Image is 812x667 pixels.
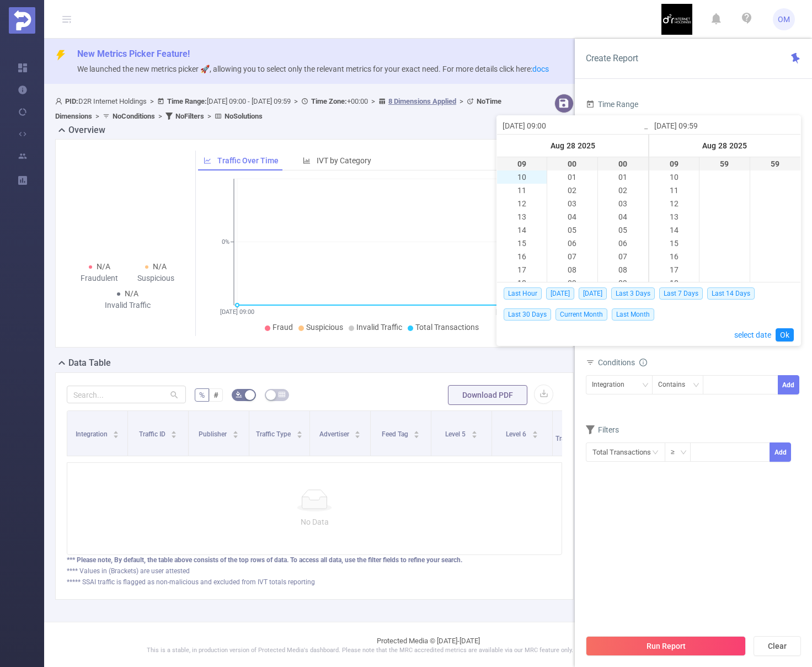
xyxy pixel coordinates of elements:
li: 12 [649,197,699,210]
div: Integration [592,376,632,394]
button: Add [770,442,791,462]
span: We launched the new metrics picker 🚀, allowing you to select only the relevant metrics for your e... [77,65,549,73]
span: Last 14 Days [707,287,755,300]
i: icon: caret-up [113,429,119,433]
li: 13 [497,210,547,223]
u: 8 Dimensions Applied [388,97,456,105]
li: 13 [649,210,699,223]
li: 05 [547,223,597,237]
img: Protected Media [9,7,35,34]
li: 03 [598,197,648,210]
li: 59 [750,157,800,170]
li: 59 [699,157,749,170]
i: icon: bg-colors [236,391,242,398]
li: 00 [547,157,597,170]
div: *** Please note, By default, the table above consists of the top rows of data. To access all data... [67,555,562,565]
i: icon: caret-up [532,429,538,433]
div: ***** SSAI traffic is flagged as non-malicious and excluded from IVT totals reporting [67,577,562,587]
i: icon: caret-down [355,434,361,437]
span: N/A [97,262,110,271]
i: icon: caret-up [471,429,477,433]
span: Total Transactions [415,323,479,332]
button: Run Report [586,636,746,656]
tspan: [DATE] 09:59 [496,308,530,316]
i: icon: down [693,382,699,389]
div: Invalid Traffic [99,300,156,311]
div: Sort [471,429,478,436]
i: icon: caret-up [296,429,302,433]
li: 09 [497,157,547,170]
li: 06 [547,237,597,250]
li: 02 [547,184,597,197]
span: Traffic Type [256,430,292,438]
span: Level 6 [506,430,528,438]
li: 18 [649,276,699,290]
div: Sort [413,429,420,436]
b: PID: [65,97,78,105]
a: Ok [776,328,794,341]
li: 04 [598,210,648,223]
p: No Data [76,516,553,528]
b: No Filters [175,112,204,120]
span: Conditions [598,358,647,367]
li: 14 [497,223,547,237]
span: # [213,391,218,399]
span: Last Hour [504,287,542,300]
li: 07 [547,250,597,263]
div: Suspicious [128,273,185,284]
span: Integration [76,430,109,438]
li: 01 [547,170,597,184]
b: No Solutions [225,112,263,120]
li: 06 [598,237,648,250]
div: Fraudulent [71,273,128,284]
i: icon: info-circle [639,359,647,366]
li: 11 [497,184,547,197]
li: 07 [598,250,648,263]
li: 16 [649,250,699,263]
span: % [199,391,205,399]
span: Traffic Over Time [217,156,279,165]
div: Sort [532,429,538,436]
span: Level 5 [445,430,467,438]
span: Last Month [612,308,654,321]
button: Add [778,375,799,394]
i: icon: caret-up [414,429,420,433]
li: 04 [547,210,597,223]
i: icon: bar-chart [303,157,311,164]
i: icon: down [642,382,649,389]
p: This is a stable, in production version of Protected Media's dashboard. Please note that the MRC ... [72,646,784,655]
span: > [155,112,165,120]
li: 14 [649,223,699,237]
i: icon: caret-up [355,429,361,433]
li: 18 [497,276,547,290]
i: icon: caret-down [532,434,538,437]
span: N/A [153,262,167,271]
i: icon: caret-down [232,434,238,437]
li: 01 [598,170,648,184]
li: 15 [649,237,699,250]
span: > [456,97,467,105]
span: OM [778,8,790,30]
h2: Data Table [68,356,111,370]
b: Time Range: [167,97,207,105]
li: 05 [598,223,648,237]
span: N/A [125,289,138,298]
div: Contains [658,376,693,394]
li: 09 [649,157,699,170]
i: icon: caret-up [232,429,238,433]
i: icon: thunderbolt [55,50,66,61]
span: Invalid Traffic [356,323,402,332]
span: > [92,112,103,120]
div: Sort [296,429,303,436]
i: icon: caret-down [113,434,119,437]
li: 09 [547,276,597,290]
span: > [368,97,378,105]
i: icon: table [279,391,285,398]
span: [DATE] [546,287,574,300]
span: Fraud [273,323,293,332]
i: icon: caret-down [171,434,177,437]
li: 02 [598,184,648,197]
li: 00 [598,157,648,170]
span: > [147,97,157,105]
span: D2R Internet Holdings [DATE] 09:00 - [DATE] 09:59 +00:00 [55,97,501,120]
